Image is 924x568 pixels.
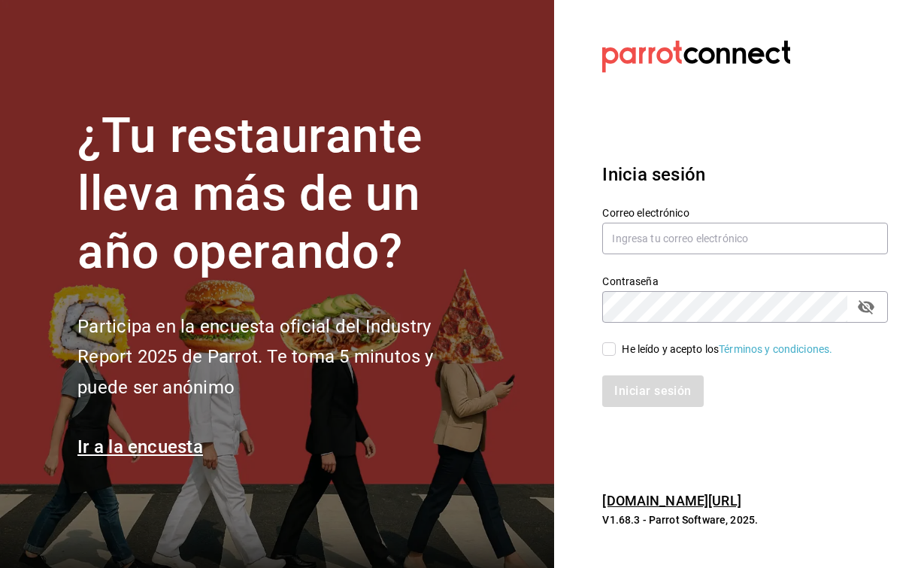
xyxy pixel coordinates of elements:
[77,311,483,403] h2: Participa en la encuesta oficial del Industry Report 2025 de Parrot. Te toma 5 minutos y puede se...
[602,512,888,527] p: V1.68.3 - Parrot Software, 2025.
[853,294,879,320] button: passwordField
[602,223,888,254] input: Ingresa tu correo electrónico
[602,276,888,287] label: Contraseña
[77,108,483,281] h1: ¿Tu restaurante lleva más de un año operando?
[622,342,832,357] div: He leído y acepto los
[602,208,888,218] label: Correo electrónico
[602,493,741,509] a: [DOMAIN_NAME][URL]
[77,436,203,457] a: Ir a la encuesta
[719,343,832,355] a: Términos y condiciones.
[602,161,888,188] h3: Inicia sesión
